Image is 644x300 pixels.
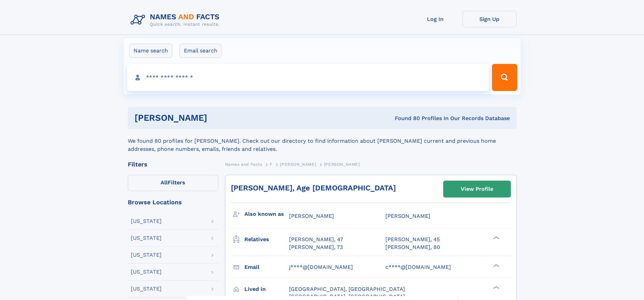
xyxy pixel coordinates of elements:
[225,160,262,168] a: Names and Facts
[492,64,517,91] button: Search Button
[244,208,289,220] h3: Also known as
[244,283,289,295] h3: Lived in
[385,213,430,219] span: [PERSON_NAME]
[128,161,218,167] div: Filters
[131,269,162,275] div: [US_STATE]
[135,114,301,122] h1: [PERSON_NAME]
[128,11,225,29] img: Logo Names and Facts
[408,11,462,27] a: Log In
[289,286,405,292] span: [GEOGRAPHIC_DATA], [GEOGRAPHIC_DATA]
[129,44,172,58] label: Name search
[244,261,289,273] h3: Email
[128,175,218,191] label: Filters
[461,181,493,197] div: View Profile
[131,286,162,292] div: [US_STATE]
[462,11,517,27] a: Sign Up
[131,252,162,258] div: [US_STATE]
[289,213,334,219] span: [PERSON_NAME]
[131,218,162,224] div: [US_STATE]
[289,293,405,300] span: [GEOGRAPHIC_DATA], [GEOGRAPHIC_DATA]
[244,234,289,245] h3: Relatives
[301,115,510,122] div: Found 80 Profiles In Our Records Database
[127,64,489,91] input: search input
[128,199,218,205] div: Browse Locations
[444,181,510,197] a: View Profile
[492,263,500,268] div: ❯
[280,162,316,167] span: [PERSON_NAME]
[270,162,272,167] span: F
[385,236,440,243] a: [PERSON_NAME], 45
[289,244,343,251] a: [PERSON_NAME], 73
[131,235,162,241] div: [US_STATE]
[270,160,272,168] a: F
[280,160,316,168] a: [PERSON_NAME]
[385,244,440,251] a: [PERSON_NAME], 80
[324,162,360,167] span: [PERSON_NAME]
[289,236,343,243] a: [PERSON_NAME], 47
[492,236,500,240] div: ❯
[128,129,517,153] div: We found 80 profiles for [PERSON_NAME]. Check out our directory to find information about [PERSON...
[180,44,222,58] label: Email search
[161,179,168,186] span: All
[231,184,396,192] a: [PERSON_NAME], Age [DEMOGRAPHIC_DATA]
[492,285,500,290] div: ❯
